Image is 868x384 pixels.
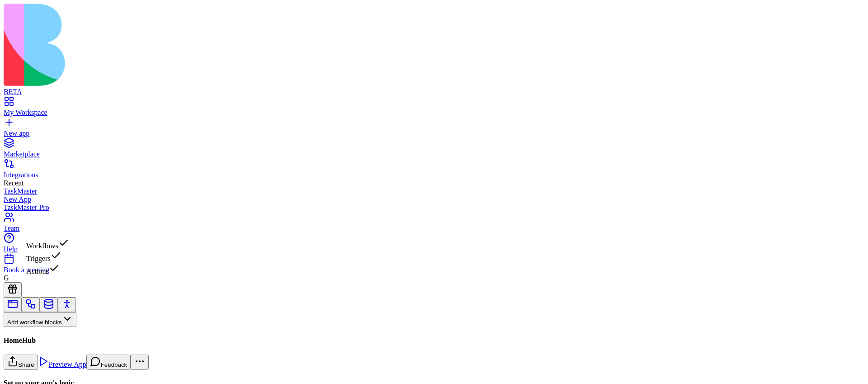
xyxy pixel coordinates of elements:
a: TaskMaster [4,187,864,195]
button: Share [4,355,38,370]
h4: HomeHub [4,337,864,345]
div: New app [4,129,864,137]
span: G [4,274,9,282]
img: logo [4,4,367,86]
div: Actions [26,263,69,275]
a: Integrations [4,163,864,179]
a: Preview App [38,360,86,368]
div: Help [4,245,864,253]
button: Add workflow blocks [4,312,76,327]
div: Workflows [26,237,69,250]
a: Team [4,216,864,232]
a: New app [4,121,864,137]
div: Integrations [4,171,864,179]
div: Book a meeting [4,266,864,274]
button: Feedback [86,355,131,370]
div: Team [4,224,864,232]
a: BETA [4,80,864,96]
div: My Workspace [4,109,864,117]
a: Book a meeting [4,258,864,274]
span: Recent [4,179,24,187]
div: Suggestions [26,237,69,275]
a: New App [4,195,864,204]
a: Help [4,237,864,253]
a: TaskMaster Pro [4,204,864,212]
a: My Workspace [4,100,864,117]
div: Triggers [26,250,69,263]
div: Marketplace [4,150,864,158]
a: Marketplace [4,142,864,158]
div: BETA [4,88,864,96]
